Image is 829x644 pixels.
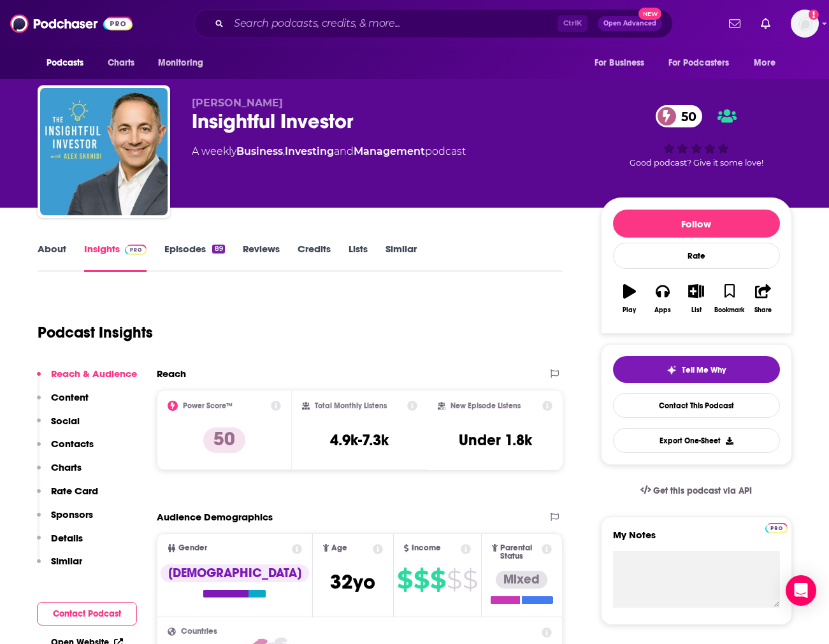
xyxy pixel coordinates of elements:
[745,51,791,75] button: open menu
[451,401,521,410] h2: New Episode Listens
[183,401,233,410] h2: Power Score™
[181,627,217,636] span: Countries
[447,569,461,590] span: $
[38,243,66,272] a: About
[653,485,752,496] span: Get this podcast via API
[37,368,137,391] button: Reach & Audience
[298,243,331,272] a: Credits
[630,158,763,168] span: Good podcast? Give it some love!
[756,13,775,34] a: Show notifications dropdown
[623,306,636,314] div: Play
[397,569,412,590] span: $
[691,306,702,314] div: List
[654,306,671,314] div: Apps
[51,368,137,380] p: Reach & Audience
[667,365,677,375] img: tell me why sparkle
[51,438,94,450] p: Contacts
[236,145,283,157] a: Business
[349,243,368,272] a: Lists
[754,54,775,72] span: More
[37,438,94,461] button: Contacts
[285,145,334,157] a: Investing
[613,210,780,238] button: Follow
[459,431,532,450] h3: Under 1.8k
[51,555,82,567] p: Similar
[37,532,83,555] button: Details
[99,51,143,75] a: Charts
[613,276,646,322] button: Play
[558,15,588,32] span: Ctrl K
[414,569,429,590] span: $
[51,391,89,403] p: Content
[157,511,273,523] h2: Audience Demographics
[315,401,387,410] h2: Total Monthly Listens
[37,485,98,508] button: Rate Card
[229,13,558,34] input: Search podcasts, credits, & more...
[84,243,147,272] a: InsightsPodchaser Pro
[178,544,207,552] span: Gender
[746,276,779,322] button: Share
[212,245,224,254] div: 89
[682,365,726,375] span: Tell Me Why
[586,51,661,75] button: open menu
[638,8,661,20] span: New
[47,54,84,72] span: Podcasts
[125,245,147,255] img: Podchaser Pro
[786,575,816,606] div: Open Intercom Messenger
[51,415,80,427] p: Social
[203,427,245,453] p: 50
[354,145,425,157] a: Management
[10,11,133,36] img: Podchaser - Follow, Share and Rate Podcasts
[613,529,780,551] label: My Notes
[713,276,746,322] button: Bookmark
[463,569,477,590] span: $
[386,243,417,272] a: Similar
[194,9,673,38] div: Search podcasts, credits, & more...
[668,105,703,127] span: 50
[724,13,746,34] a: Show notifications dropdown
[412,544,441,552] span: Income
[791,10,819,38] span: Logged in as gmalloy
[668,54,730,72] span: For Podcasters
[37,602,137,626] button: Contact Podcast
[613,393,780,418] a: Contact This Podcast
[37,415,80,438] button: Social
[40,88,168,215] img: Insightful Investor
[646,276,679,322] button: Apps
[38,323,153,342] h1: Podcast Insights
[765,523,788,533] img: Podchaser Pro
[161,564,309,582] div: [DEMOGRAPHIC_DATA]
[331,544,347,552] span: Age
[679,276,712,322] button: List
[630,475,763,506] a: Get this podcast via API
[765,521,788,533] a: Pro website
[149,51,220,75] button: open menu
[51,485,98,497] p: Rate Card
[809,10,819,20] svg: Add a profile image
[595,54,645,72] span: For Business
[334,145,354,157] span: and
[714,306,744,314] div: Bookmark
[37,461,82,485] button: Charts
[603,20,656,27] span: Open Advanced
[283,145,285,157] span: ,
[108,54,135,72] span: Charts
[791,10,819,38] button: Show profile menu
[496,571,547,589] div: Mixed
[157,368,186,380] h2: Reach
[192,144,466,159] div: A weekly podcast
[243,243,280,272] a: Reviews
[158,54,203,72] span: Monitoring
[598,16,662,31] button: Open AdvancedNew
[330,569,375,594] span: 32 yo
[613,428,780,453] button: Export One-Sheet
[613,356,780,383] button: tell me why sparkleTell Me Why
[500,544,540,561] span: Parental Status
[754,306,772,314] div: Share
[613,243,780,269] div: Rate
[37,555,82,578] button: Similar
[330,431,389,450] h3: 4.9k-7.3k
[192,97,283,109] span: [PERSON_NAME]
[656,105,703,127] a: 50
